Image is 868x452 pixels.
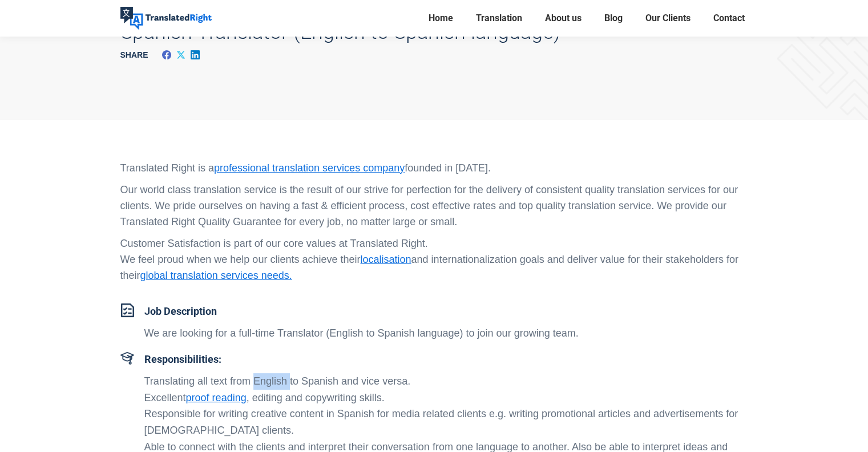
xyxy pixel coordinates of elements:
[174,41,188,69] a: X
[425,10,457,26] a: Home
[186,392,247,403] a: proof reading
[713,13,745,24] span: Contact
[144,351,748,367] h5: Responsibilities:
[645,13,691,24] span: Our Clients
[144,390,748,406] li: Excellent , editing and copywriting skills.
[120,182,748,230] p: Our world class translation service is the result of our strive for perfection for the delivery o...
[545,13,582,24] span: About us
[542,10,585,26] a: About us
[642,10,694,26] a: Our Clients
[120,7,212,30] img: Translated Right
[120,160,748,176] p: Translated Right is a founded in [DATE].
[160,41,174,69] a: Facebook
[360,254,411,265] a: localisation
[144,406,748,439] li: Responsible for writing creative content in Spanish for media related clients e.g. writing promot...
[473,10,526,26] a: Translation
[188,41,203,69] a: LinkedIn
[120,41,160,69] div: Share
[710,10,748,26] a: Contact
[120,351,134,365] img: null
[140,270,292,281] a: global translation services needs.
[120,235,748,283] p: Customer Satisfaction is part of our core values at Translated Right. We feel proud when we help ...
[429,13,453,24] span: Home
[120,303,134,317] img: null
[144,303,748,319] h5: Job Description
[144,373,748,390] li: Translating all text from English to Spanish and vice versa.
[476,13,522,24] span: Translation
[601,10,626,26] a: Blog
[144,325,748,342] p: We are looking for a full-time Translator (English to Spanish language) to join our growing team.
[214,162,405,174] a: professional translation services company
[604,13,623,24] span: Blog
